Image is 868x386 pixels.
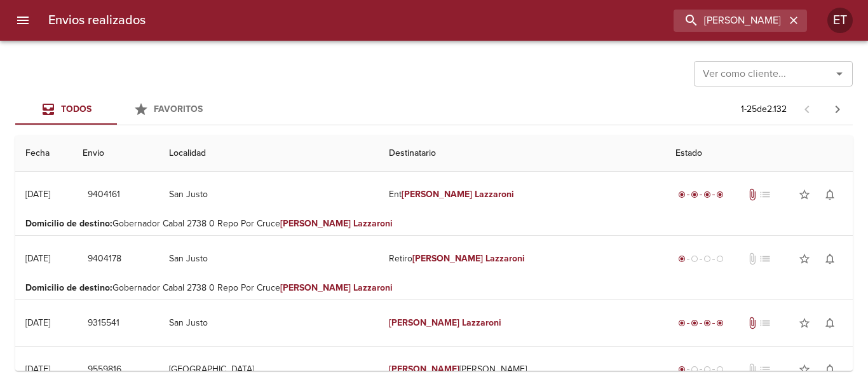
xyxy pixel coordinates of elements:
td: San Justo [159,300,379,346]
span: radio_button_checked [678,191,686,198]
span: radio_button_checked [691,319,698,327]
div: Entregado [675,317,726,329]
button: Agregar a favoritos [792,182,817,207]
span: radio_button_checked [678,255,686,263]
div: [DATE] [25,317,50,328]
span: radio_button_checked [678,319,686,327]
span: notifications_none [824,252,836,265]
th: Fecha [15,135,72,172]
span: Tiene documentos adjuntos [746,188,759,201]
button: 9559816 [83,358,126,382]
span: radio_button_checked [691,191,698,198]
em: [PERSON_NAME] [280,218,351,229]
span: radio_button_unchecked [703,255,711,263]
th: Envio [72,135,159,172]
button: Activar notificaciones [817,246,843,272]
span: Pagina siguiente [822,94,853,125]
button: 9315541 [83,312,125,335]
span: 9404161 [88,187,120,203]
button: Agregar a favoritos [792,310,817,336]
span: Tiene documentos adjuntos [746,317,759,329]
span: radio_button_unchecked [716,366,724,373]
div: Generado [675,252,726,265]
div: ET [827,8,853,33]
th: Localidad [159,135,379,172]
span: notifications_none [824,363,836,376]
button: Activar notificaciones [817,310,843,336]
span: star_border [798,188,811,201]
span: star_border [798,317,811,329]
button: 9404161 [83,183,125,207]
span: No tiene pedido asociado [759,188,771,201]
span: No tiene documentos adjuntos [746,252,759,265]
span: radio_button_checked [703,319,711,327]
span: radio_button_unchecked [691,366,698,373]
span: notifications_none [824,317,836,329]
span: 9404178 [88,251,121,267]
em: Lazzaroni [475,189,514,200]
p: Gobernador Cabal 2738 0 Repo Por Cruce [25,217,843,230]
span: Todos [61,104,92,114]
em: [PERSON_NAME] [402,189,472,200]
div: Entregado [675,188,726,201]
b: Domicilio de destino : [25,282,112,293]
button: Agregar a favoritos [792,246,817,272]
td: Ent [379,172,665,217]
span: No tiene pedido asociado [759,363,771,376]
em: Lazzaroni [353,218,393,229]
em: [PERSON_NAME] [389,317,459,328]
em: Lazzaroni [485,253,525,264]
button: Abrir [831,65,848,83]
div: Generado [675,363,726,376]
td: San Justo [159,236,379,282]
span: Pagina anterior [792,102,822,115]
span: star_border [798,363,811,376]
span: No tiene pedido asociado [759,317,771,329]
em: [PERSON_NAME] [389,364,459,375]
td: San Justo [159,172,379,217]
button: Activar notificaciones [817,357,843,382]
button: Agregar a favoritos [792,357,817,382]
span: No tiene documentos adjuntos [746,363,759,376]
button: menu [8,5,38,36]
em: [PERSON_NAME] [412,253,483,264]
em: Lazzaroni [462,317,501,328]
span: star_border [798,252,811,265]
span: radio_button_checked [716,319,724,327]
em: Lazzaroni [353,282,393,293]
td: Retiro [379,236,665,282]
div: [DATE] [25,189,50,200]
input: buscar [674,10,785,32]
h6: Envios realizados [48,10,146,31]
div: [DATE] [25,253,50,264]
p: Gobernador Cabal 2738 0 Repo Por Cruce [25,282,843,294]
p: 1 - 25 de 2.132 [741,103,787,116]
span: radio_button_checked [678,366,686,373]
em: [PERSON_NAME] [280,282,351,293]
span: Favoritos [154,104,203,114]
span: 9559816 [88,362,121,378]
b: Domicilio de destino : [25,218,112,229]
button: 9404178 [83,247,126,271]
button: Activar notificaciones [817,182,843,207]
span: radio_button_unchecked [703,366,711,373]
div: Tabs Envios [15,94,219,125]
span: 9315541 [88,315,119,331]
th: Destinatario [379,135,665,172]
span: radio_button_unchecked [691,255,698,263]
span: notifications_none [824,188,836,201]
span: radio_button_checked [716,191,724,198]
th: Estado [665,135,853,172]
span: radio_button_unchecked [716,255,724,263]
div: [DATE] [25,364,50,375]
span: No tiene pedido asociado [759,252,771,265]
span: radio_button_checked [703,191,711,198]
